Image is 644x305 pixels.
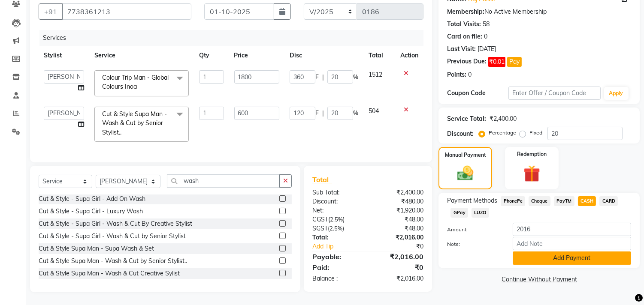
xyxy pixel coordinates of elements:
[441,240,506,248] label: Note:
[447,45,476,54] div: Last Visit:
[62,3,191,20] input: Search by Name/Mobile/Email/Code
[508,87,600,100] input: Enter Offer / Coupon Code
[513,237,631,250] input: Add Note
[39,257,187,266] div: Cut & Style Supa Man - Wash & Cut by Senior Stylist..
[306,215,368,224] div: ( )
[450,208,468,218] span: GPay
[447,196,497,205] span: Payment Methods
[167,174,280,188] input: Search or Scan
[478,45,496,54] div: [DATE]
[513,223,631,236] input: Amount
[39,194,145,203] div: Cut & Style - Supa Girl - Add On Wash
[368,262,430,272] div: ₹0
[330,216,343,223] span: 2.5%
[447,70,466,79] div: Points:
[363,46,395,65] th: Total
[322,73,324,82] span: |
[368,206,430,215] div: ₹1,920.00
[447,57,487,67] div: Previous Due:
[102,110,167,136] span: Cut & Style Supa Man - Wash & Cut by Senior Stylist..
[306,274,368,283] div: Balance :
[39,46,89,65] th: Stylist
[229,46,284,65] th: Price
[447,20,481,29] div: Total Visits:
[39,269,180,278] div: Cut & Style Supa Man - Wash & Cut Creative Sylist
[488,57,505,67] span: ₹0.01
[578,196,596,206] span: CASH
[306,233,368,242] div: Total:
[368,215,430,224] div: ₹48.00
[39,244,154,253] div: Cut & Style Supa Man - Supa Wash & Set
[447,32,482,41] div: Card on file:
[306,197,368,206] div: Discount:
[306,206,368,215] div: Net:
[312,175,332,184] span: Total
[468,70,472,79] div: 0
[368,251,430,262] div: ₹2,016.00
[284,46,363,65] th: Disc
[39,207,143,216] div: Cut & Style - Supa Girl - Luxury Wash
[39,232,186,241] div: Cut & Style - Supa Girl - Wash & Cut by Senior Stylist
[137,83,141,90] a: x
[441,226,506,233] label: Amount:
[378,242,430,251] div: ₹0
[306,188,368,197] div: Sub Total:
[306,262,368,272] div: Paid:
[445,151,486,159] label: Manual Payment
[368,274,430,283] div: ₹2,016.00
[517,150,547,158] label: Redemption
[330,225,342,232] span: 2.5%
[513,251,631,265] button: Add Payment
[315,109,319,118] span: F
[501,196,525,206] span: PhonePe
[507,57,522,67] button: Pay
[447,114,486,123] div: Service Total:
[369,71,382,78] span: 1512
[194,46,229,65] th: Qty
[490,114,517,123] div: ₹2,400.00
[484,32,487,41] div: 0
[322,109,324,118] span: |
[39,30,430,46] div: Services
[368,233,430,242] div: ₹2,016.00
[604,87,629,100] button: Apply
[599,196,618,206] span: CARD
[39,3,63,20] button: +91
[472,208,489,218] span: LUZO
[121,129,125,136] a: x
[306,224,368,233] div: ( )
[368,188,430,197] div: ₹2,400.00
[312,224,328,232] span: SGST
[306,251,368,262] div: Payable:
[447,7,631,16] div: No Active Membership
[39,219,192,228] div: Cut & Style - Supa Girl - Wash & Cut By Creative Stylist
[554,196,574,206] span: PayTM
[518,163,545,184] img: _gift.svg
[89,46,194,65] th: Service
[315,73,319,82] span: F
[353,109,358,118] span: %
[447,129,474,138] div: Discount:
[447,89,508,98] div: Coupon Code
[529,129,542,137] label: Fixed
[306,242,378,251] a: Add Tip
[312,215,328,223] span: CGST
[368,197,430,206] div: ₹480.00
[353,73,358,82] span: %
[483,20,490,29] div: 58
[440,275,638,284] a: Continue Without Payment
[368,224,430,233] div: ₹48.00
[102,74,169,90] span: Colour Trip Man - Global Colours Inoa
[489,129,516,137] label: Percentage
[369,107,379,115] span: 504
[447,7,484,16] div: Membership:
[395,46,423,65] th: Action
[452,164,478,182] img: _cash.svg
[529,196,550,206] span: Cheque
